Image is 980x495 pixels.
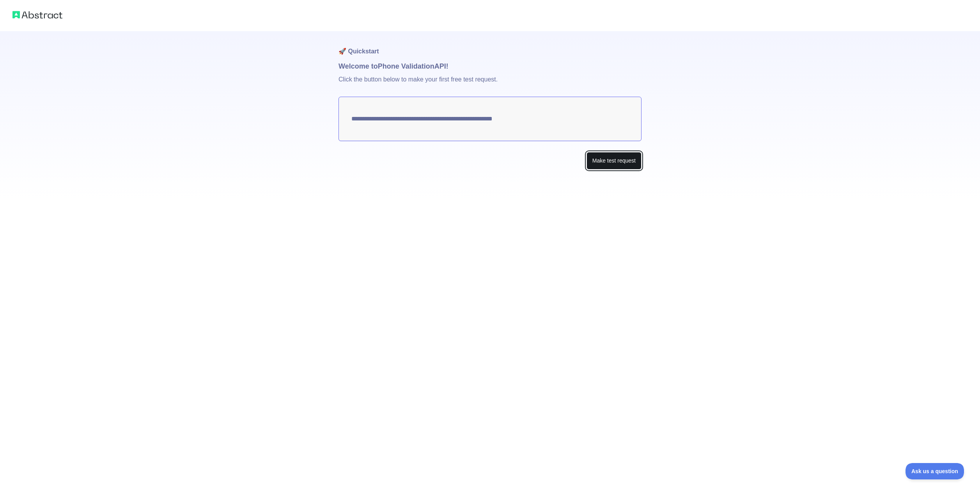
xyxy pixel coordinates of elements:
[906,463,964,479] iframe: Toggle Customer Support
[587,152,642,170] button: Make test request
[338,61,642,72] h1: Welcome to Phone Validation API!
[338,72,642,97] p: Click the button below to make your first free test request.
[338,31,642,61] h1: 🚀 Quickstart
[12,9,62,20] img: Abstract logo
